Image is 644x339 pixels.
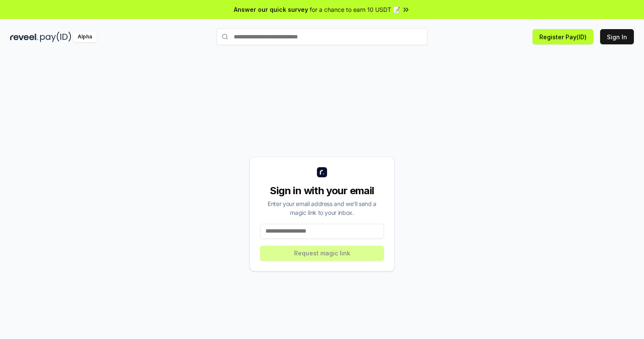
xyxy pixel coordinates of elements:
img: logo_small [317,167,327,177]
span: Answer our quick survey [234,5,308,14]
button: Sign In [600,29,634,44]
div: Sign in with your email [260,184,384,198]
div: Alpha [73,32,97,42]
span: for a chance to earn 10 USDT 📝 [310,5,400,14]
img: reveel_dark [10,32,38,42]
img: pay_id [40,32,71,42]
div: Enter your email address and we’ll send a magic link to your inbox. [260,199,384,217]
button: Register Pay(ID) [533,29,593,44]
